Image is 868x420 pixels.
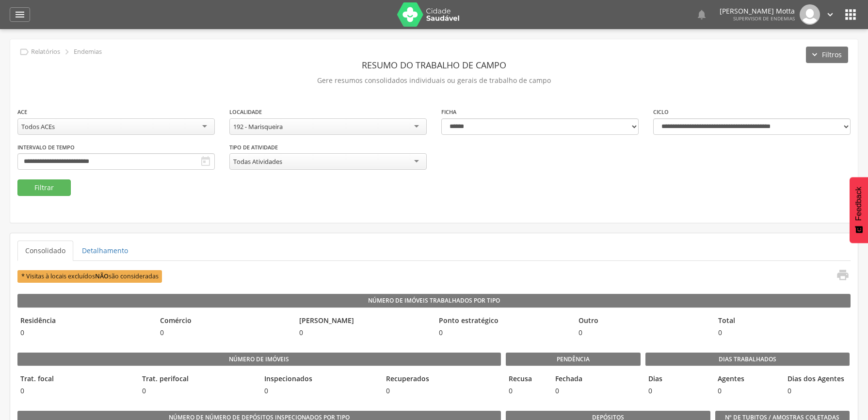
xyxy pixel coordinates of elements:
[21,122,55,131] div: Todos ACEs
[806,47,848,63] button: Filtros
[850,177,868,243] button: Feedback - Mostrar pesquisa
[233,122,283,131] div: 192 - Marisqueira
[830,268,850,284] a: 
[74,241,136,261] a: Detalhamento
[10,7,30,22] a: 
[17,241,73,261] a: Consolidado
[383,374,500,385] legend: Recuperados
[720,8,795,15] p: [PERSON_NAME] Motta
[825,4,836,25] a: 
[296,316,431,327] legend: [PERSON_NAME]
[139,374,256,385] legend: Trat. perifocal
[825,9,836,20] i: 
[733,15,795,22] span: Supervisor de Endemias
[576,328,710,338] span: 0
[31,48,60,56] p: Relatórios
[139,386,256,396] span: 0
[653,108,669,116] label: Ciclo
[17,74,851,87] p: Gere resumos consolidados individuais ou gerais de trabalho de campo
[645,386,710,396] span: 0
[14,9,26,20] i: 
[261,386,378,396] span: 0
[17,386,134,396] span: 0
[229,144,278,151] label: Tipo de Atividade
[19,47,30,57] i: 
[17,108,27,116] label: ACE
[552,386,594,396] span: 0
[715,386,780,396] span: 0
[74,48,102,56] p: Endemias
[785,386,850,396] span: 0
[696,4,707,25] a: 
[436,328,571,338] span: 0
[836,268,850,282] i: 
[696,9,707,20] i: 
[95,272,109,280] b: NÃO
[715,316,850,327] legend: Total
[17,374,134,385] legend: Trat. focal
[157,316,292,327] legend: Comércio
[62,47,72,57] i: 
[296,328,431,338] span: 0
[17,316,152,327] legend: Residência
[506,386,547,396] span: 0
[17,179,71,196] button: Filtrar
[17,294,851,307] legend: Número de Imóveis Trabalhados por Tipo
[17,353,501,366] legend: Número de imóveis
[383,386,500,396] span: 0
[261,374,378,385] legend: Inspecionados
[229,108,262,116] label: Localidade
[17,328,152,338] span: 0
[506,353,641,366] legend: Pendência
[200,156,211,167] i: 
[17,144,75,151] label: Intervalo de Tempo
[576,316,710,327] legend: Outro
[715,374,780,385] legend: Agentes
[506,374,547,385] legend: Recusa
[436,316,571,327] legend: Ponto estratégico
[645,374,710,385] legend: Dias
[843,7,858,22] i: 
[233,157,282,166] div: Todas Atividades
[441,108,456,116] label: Ficha
[17,56,851,74] header: Resumo do Trabalho de Campo
[552,374,594,385] legend: Fechada
[645,353,850,366] legend: Dias Trabalhados
[785,374,850,385] legend: Dias dos Agentes
[157,328,292,338] span: 0
[17,270,162,282] span: * Visitas à locais excluídos são consideradas
[715,328,850,338] span: 0
[854,187,863,221] span: Feedback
